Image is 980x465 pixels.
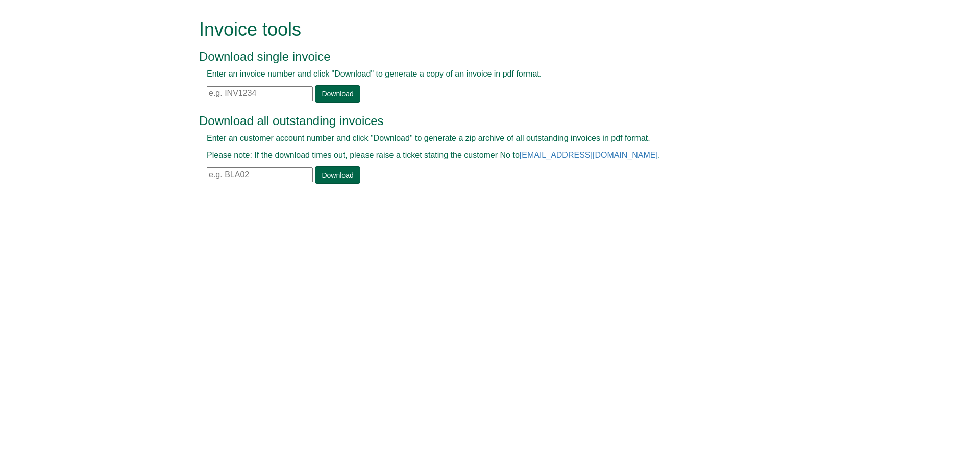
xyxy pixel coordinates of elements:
[315,85,360,103] a: Download
[207,150,750,161] p: Please note: If the download times out, please raise a ticket stating the customer No to .
[199,19,758,40] h1: Invoice tools
[520,151,658,159] a: [EMAIL_ADDRESS][DOMAIN_NAME]
[207,68,750,80] p: Enter an invoice number and click "Download" to generate a copy of an invoice in pdf format.
[199,50,758,63] h3: Download single invoice
[315,166,360,184] a: Download
[207,86,313,101] input: e.g. INV1234
[207,133,750,144] p: Enter an customer account number and click "Download" to generate a zip archive of all outstandin...
[207,167,313,182] input: e.g. BLA02
[199,114,758,128] h3: Download all outstanding invoices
